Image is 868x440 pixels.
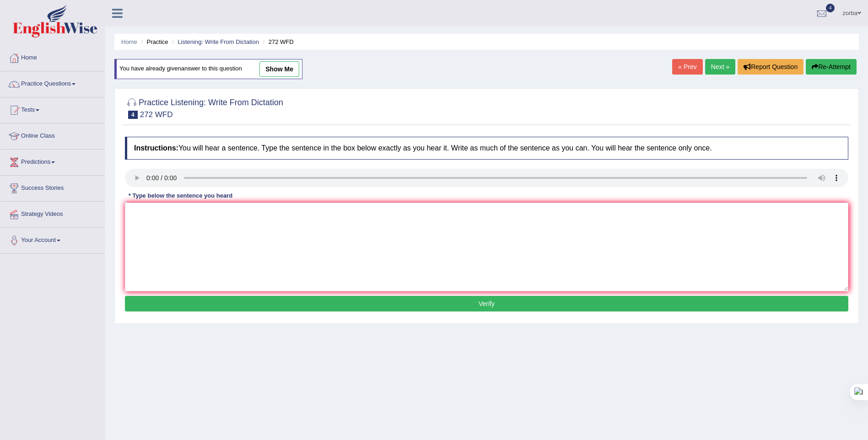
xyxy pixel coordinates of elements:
[0,97,105,120] a: Tests
[125,96,283,119] h2: Practice Listening: Write From Dictation
[826,4,835,12] span: 4
[259,61,299,77] a: show me
[114,59,302,79] div: You have already given answer to this question
[0,150,105,172] a: Predictions
[738,59,803,75] button: Report Question
[125,296,848,311] button: Verify
[705,59,735,75] a: Next »
[672,59,702,75] a: « Prev
[121,38,137,45] a: Home
[0,123,105,146] a: Online Class
[134,144,178,152] b: Instructions:
[806,59,857,75] button: Re-Attempt
[125,192,236,200] div: * Type below the sentence you heard
[140,110,173,119] small: 272 WFD
[178,38,259,45] a: Listening: Write From Dictation
[0,228,105,251] a: Your Account
[0,45,105,68] a: Home
[0,176,105,199] a: Success Stories
[139,38,168,46] li: Practice
[128,111,138,119] span: 4
[0,71,105,94] a: Practice Questions
[0,202,105,225] a: Strategy Videos
[261,38,294,46] li: 272 WFD
[125,137,848,160] h4: You will hear a sentence. Type the sentence in the box below exactly as you hear it. Write as muc...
